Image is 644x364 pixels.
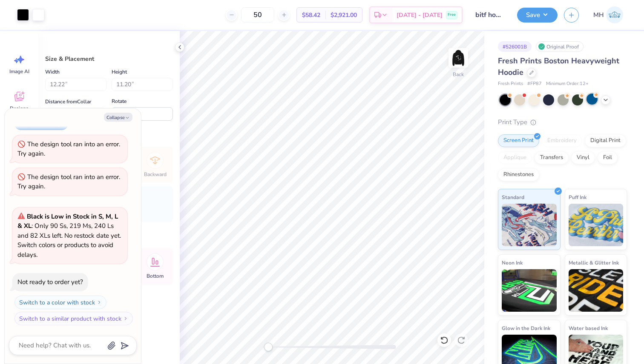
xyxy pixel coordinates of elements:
[569,269,624,312] img: Metallic & Glitter Ink
[569,204,624,246] img: Puff Ink
[502,324,550,333] span: Glow in the Dark Ink
[535,151,569,164] div: Transfers
[45,97,91,107] label: Distance from Collar
[453,71,464,78] div: Back
[9,68,29,75] span: Image AI
[585,134,626,147] div: Digital Print
[147,273,164,279] span: Bottom
[448,12,456,18] span: Free
[542,134,582,147] div: Embroidery
[331,11,357,20] span: $2,921.00
[17,278,83,286] div: Not ready to order yet?
[571,151,595,164] div: Vinyl
[569,258,619,267] span: Metallic & Glitter Ink
[397,11,443,20] span: [DATE] - [DATE]
[598,151,618,164] div: Foil
[17,173,120,191] div: The design tool ran into an error. Try again.
[536,41,584,52] div: Original Proof
[264,343,273,351] div: Accessibility label
[498,151,532,164] div: Applique
[502,204,557,246] img: Standard
[498,56,619,77] span: Fresh Prints Boston Heavyweight Hoodie
[45,54,173,63] div: Size & Placement
[527,80,542,88] span: # FP87
[606,6,623,23] img: Megan Heinritz
[123,316,128,321] img: Switch to a similar product with stock
[302,11,320,20] span: $58.42
[569,324,608,333] span: Water based Ink
[502,193,524,202] span: Standard
[546,80,589,88] span: Minimum Order: 12 +
[450,49,467,66] img: Back
[14,296,106,309] button: Switch to a color with stock
[589,6,627,23] a: MH
[112,67,127,77] label: Height
[498,134,539,147] div: Screen Print
[17,212,121,259] span: : Only 90 Ss, 219 Ms, 240 Ls and 82 XLs left. No restock date yet. Switch colors or products to a...
[502,269,557,312] img: Neon Ink
[10,105,29,112] span: Designs
[498,80,523,88] span: Fresh Prints
[104,113,132,122] button: Collapse
[45,67,60,77] label: Width
[469,6,511,23] input: Untitled Design
[569,193,586,202] span: Puff Ink
[97,300,102,305] img: Switch to a color with stock
[517,8,558,23] button: Save
[498,168,539,181] div: Rhinestones
[241,7,274,23] input: – –
[502,258,523,267] span: Neon Ink
[14,312,133,325] button: Switch to a similar product with stock
[498,117,627,127] div: Print Type
[14,118,68,130] button: Request a change
[593,10,604,20] span: MH
[17,212,118,230] strong: Black is Low in Stock in S, M, L & XL
[498,41,532,52] div: # 526001B
[17,140,120,158] div: The design tool ran into an error. Try again.
[112,96,126,106] label: Rotate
